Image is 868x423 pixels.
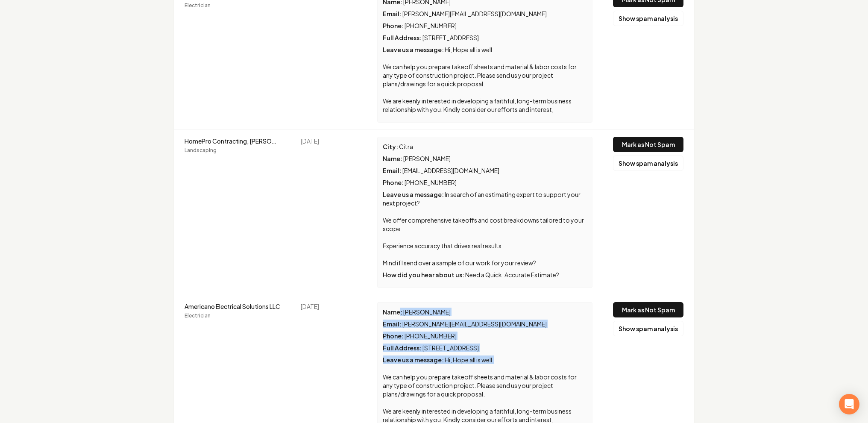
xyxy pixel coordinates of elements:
[402,167,499,174] span: [EMAIL_ADDRESS][DOMAIN_NAME]
[465,271,559,279] span: Need a Quick, Accurate Estimate?
[405,332,457,340] span: [PHONE_NUMBER]
[405,22,457,29] span: [PHONE_NUMBER]
[383,308,402,316] span: Name :
[383,344,422,352] span: Full Address :
[185,2,280,9] span: Electrician
[383,191,585,267] span: In search of an estimating expert to support your next project? We offer comprehensive takeoffs a...
[613,302,683,317] button: Mark as Not Spam
[383,46,578,113] span: Hi, Hope all is well. We can help you prepare takeoff sheets and material & labor costs for any t...
[301,137,357,145] div: [DATE]
[383,155,402,162] span: Name :
[403,155,451,162] span: [PERSON_NAME]
[403,308,451,316] span: [PERSON_NAME]
[613,11,683,26] button: Show spam analysis
[422,34,479,41] span: [STREET_ADDRESS]
[383,167,402,174] span: Email :
[185,302,280,311] span: Americano Electrical Solutions LLC
[383,179,404,186] span: Phone :
[613,137,683,152] button: Mark as Not Spam
[383,34,422,41] span: Full Address :
[383,143,398,150] span: City :
[185,312,280,319] span: Electrician
[383,332,404,340] span: Phone :
[383,10,402,18] span: Email :
[399,143,413,150] span: Citra
[402,320,547,328] span: [PERSON_NAME][EMAIL_ADDRESS][DOMAIN_NAME]
[383,320,402,328] span: Email :
[839,394,859,414] div: Open Intercom Messenger
[422,344,479,352] span: [STREET_ADDRESS]
[383,22,404,29] span: Phone :
[185,147,280,154] span: Landscaping
[185,137,280,145] span: HomePro Contracting, Handyman Dallas, Licensed General Contractors in Dallas.
[405,179,457,186] span: [PHONE_NUMBER]
[402,10,547,18] span: [PERSON_NAME][EMAIL_ADDRESS][DOMAIN_NAME]
[383,271,464,279] span: How did you hear about us :
[383,46,444,53] span: Leave us a message :
[613,321,683,336] button: Show spam analysis
[301,302,357,311] div: [DATE]
[383,356,444,364] span: Leave us a message :
[613,156,683,171] button: Show spam analysis
[383,191,444,198] span: Leave us a message :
